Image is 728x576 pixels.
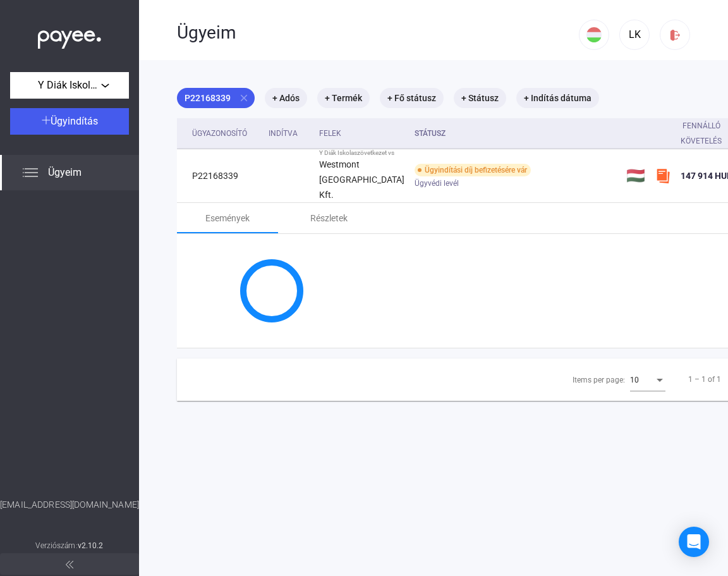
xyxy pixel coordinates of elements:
[48,165,82,180] span: Ügyeim
[205,211,250,226] div: Események
[177,88,255,108] mat-chip: P22168339
[23,165,38,180] img: list.svg
[409,118,621,149] th: Státusz
[579,20,609,50] button: HU
[269,126,298,141] div: Indítva
[78,541,104,550] strong: v2.10.2
[269,126,309,141] div: Indítva
[319,126,341,141] div: Felek
[38,78,101,93] span: Y Diák Iskolaszövetkezet
[415,164,531,176] div: Ügyindítási díj befizetésére vár
[630,372,665,387] mat-select: Items per page:
[619,20,650,50] button: LK
[681,118,722,149] div: Fennálló követelés
[317,88,370,108] mat-chip: + Termék
[265,88,307,108] mat-chip: + Adós
[380,88,444,108] mat-chip: + Fő státusz
[319,126,404,141] div: Felek
[10,108,129,135] button: Ügyindítás
[192,126,258,141] div: Ügyazonosító
[42,116,51,125] img: plus-white.svg
[51,115,98,127] span: Ügyindítás
[624,27,645,42] div: LK
[10,72,129,99] button: Y Diák Iskolaszövetkezet
[516,88,599,108] mat-chip: + Indítás dátuma
[655,168,670,183] img: szamlazzhu-mini
[319,149,404,157] div: Y Diák Iskolaszövetkezet vs
[319,159,404,200] strong: Westmont [GEOGRAPHIC_DATA] Kft.
[660,20,690,50] button: logout-red
[669,28,682,42] img: logout-red
[192,126,247,141] div: Ügyazonosító
[238,92,250,104] mat-icon: close
[688,372,721,387] div: 1 – 1 of 1
[679,527,709,557] div: Open Intercom Messenger
[38,23,101,49] img: white-payee-white-dot.svg
[630,376,639,384] span: 10
[621,149,650,203] td: 🇭🇺
[310,211,348,226] div: Részletek
[573,372,625,388] div: Items per page:
[415,176,459,191] span: Ügyvédi levél
[177,149,264,203] td: P22168339
[586,27,602,42] img: HU
[66,561,73,568] img: arrow-double-left-grey.svg
[177,22,579,44] div: Ügyeim
[454,88,506,108] mat-chip: + Státusz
